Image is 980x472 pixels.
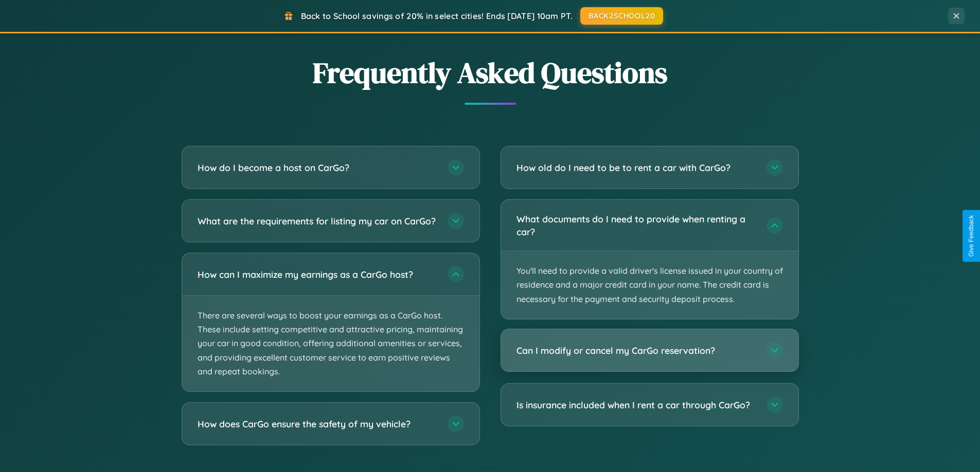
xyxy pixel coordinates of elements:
[516,344,756,357] h3: Can I modify or cancel my CarGo reservation?
[516,399,756,411] h3: Is insurance included when I rent a car through CarGo?
[198,268,437,281] h3: How can I maximize my earnings as a CarGo host?
[198,215,437,228] h3: What are the requirements for listing my car on CarGo?
[182,53,799,92] h2: Frequently Asked Questions
[580,7,663,25] button: BACK2SCHOOL20
[968,215,975,257] div: Give Feedback
[516,213,756,238] h3: What documents do I need to provide when renting a car?
[301,11,573,21] span: Back to School savings of 20% in select cities! Ends [DATE] 10am PT.
[198,418,437,430] h3: How does CarGo ensure the safety of my vehicle?
[198,161,437,174] h3: How do I become a host on CarGo?
[182,296,479,391] p: There are several ways to boost your earnings as a CarGo host. These include setting competitive ...
[516,161,756,174] h3: How old do I need to be to rent a car with CarGo?
[501,251,798,319] p: You'll need to provide a valid driver's license issued in your country of residence and a major c...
